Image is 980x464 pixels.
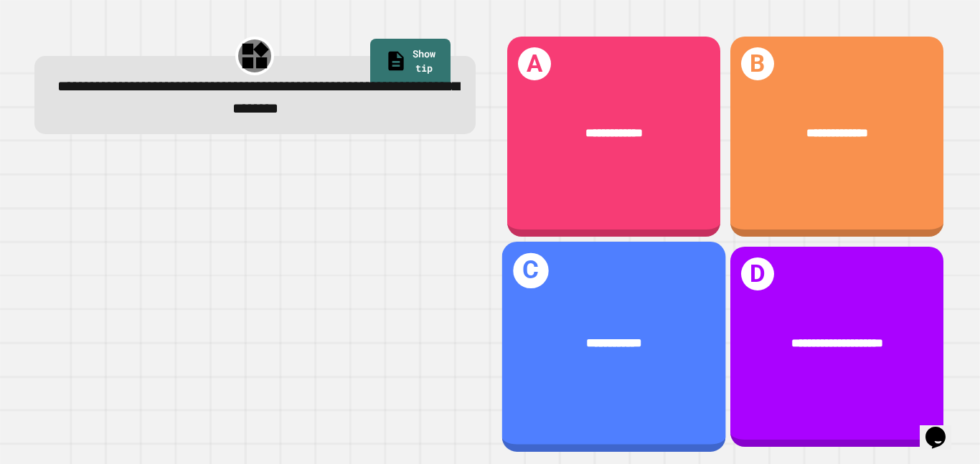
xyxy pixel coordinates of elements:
a: Show tip [370,39,451,87]
h1: B [741,47,775,81]
h1: A [518,47,552,81]
h1: C [513,253,548,288]
iframe: chat widget [920,407,966,450]
h1: D [741,257,775,291]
